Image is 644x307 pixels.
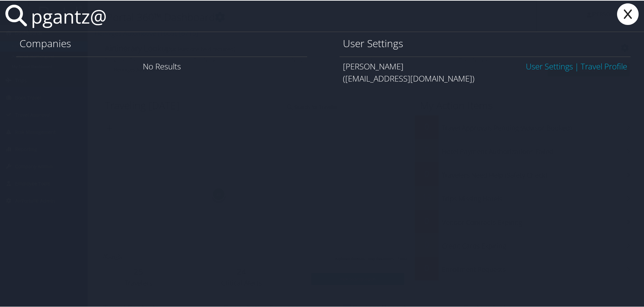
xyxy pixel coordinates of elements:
a: View OBT Profile [581,60,627,71]
h1: Companies [20,36,304,50]
a: User Settings [526,60,573,71]
div: No Results [16,56,307,75]
span: | [573,60,581,71]
span: [PERSON_NAME] [343,60,404,71]
div: ([EMAIL_ADDRESS][DOMAIN_NAME]) [343,72,627,84]
h1: User Settings [343,36,627,50]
